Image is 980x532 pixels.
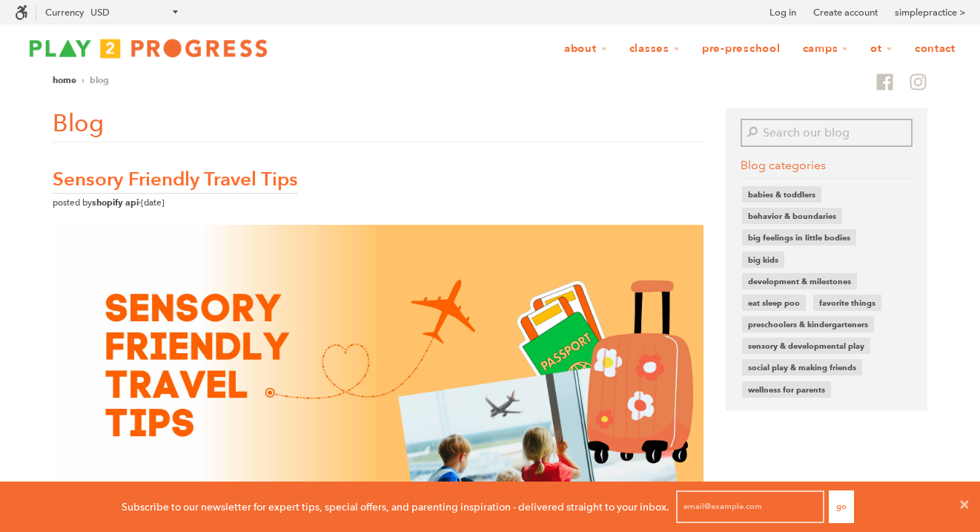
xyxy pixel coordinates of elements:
[45,7,84,18] label: Currency
[92,197,139,208] strong: Shopify API
[746,208,838,224] a: Behavior & boundaries
[818,295,877,311] a: Favorite things
[746,273,852,289] a: Development & milestones
[82,74,85,85] span: ›
[53,166,298,194] a: Sensory Friendly Travel Tips
[746,229,852,246] a: Big feelings in little bodies
[141,197,165,208] time: [DATE]
[793,35,858,63] a: Camps
[676,490,824,523] input: email@example.com
[829,490,854,523] button: Go
[746,381,827,398] a: Wellness for parents
[746,295,801,311] a: Eat sleep poo
[746,359,858,375] a: Social play & making friends
[620,35,689,63] a: Classes
[692,35,790,63] a: Pre-Preschool
[122,499,669,515] p: Subscribe to our newsletter for expert tips, special offers, and parenting inspiration - delivere...
[761,119,913,147] input: Search our blog
[53,73,109,88] nav: breadcrumbs
[746,252,780,268] a: Big kids
[861,35,902,63] a: OT
[746,316,870,332] a: Preschoolers & kindergarteners
[53,107,104,140] h1: Blog
[15,33,282,63] img: Play2Progress logo
[895,5,965,20] a: simplepractice >
[53,196,703,210] p: Posted by ·
[746,338,866,354] a: Sensory & developmental play
[554,35,617,63] a: About
[53,74,76,85] a: Home
[741,157,913,179] h5: Blog categories
[90,74,109,85] span: Blog
[769,5,796,20] a: Log in
[746,186,817,203] a: Babies & toddlers
[813,5,878,20] a: Create account
[905,35,965,63] a: Contact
